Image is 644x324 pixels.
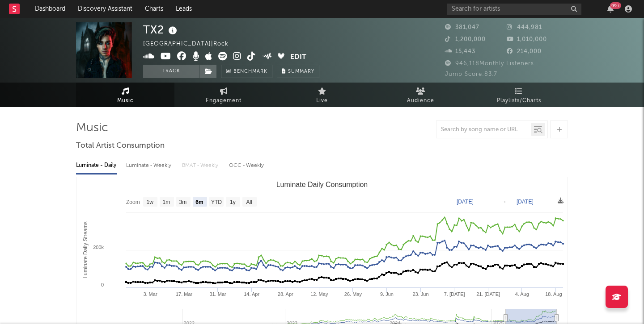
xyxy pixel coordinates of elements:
[288,69,314,74] span: Summary
[371,83,470,107] a: Audience
[445,71,497,77] span: Jump Score: 83.7
[501,199,507,205] text: →
[246,199,252,205] text: All
[445,37,486,42] span: 1,200,000
[143,39,239,50] div: [GEOGRAPHIC_DATA] | Rock
[278,291,293,297] text: 28. Apr
[290,52,306,63] button: Edit
[607,5,614,12] button: 99+
[470,83,568,107] a: Playlists/Charts
[76,158,117,173] div: Luminate - Daily
[174,83,273,107] a: Engagement
[101,282,104,287] text: 0
[244,291,259,297] text: 14. Apr
[147,199,154,205] text: 1w
[93,245,104,250] text: 200k
[316,96,328,106] span: Live
[497,96,541,106] span: Playlists/Charts
[277,65,319,78] button: Summary
[276,181,368,188] text: Luminate Daily Consumption
[230,199,236,205] text: 1y
[507,49,542,54] span: 214,000
[176,291,193,297] text: 17. Mar
[211,199,222,205] text: YTD
[545,291,562,297] text: 18. Aug
[444,291,465,297] text: 7. [DATE]
[229,158,265,173] div: OCC - Weekly
[517,199,534,205] text: [DATE]
[76,83,174,107] a: Music
[412,291,428,297] text: 23. Jun
[515,291,529,297] text: 4. Aug
[476,291,500,297] text: 21. [DATE]
[457,199,474,205] text: [DATE]
[507,37,547,42] span: 1,010,000
[76,141,165,151] span: Total Artist Consumption
[380,291,394,297] text: 9. Jun
[407,96,434,106] span: Audience
[179,199,187,205] text: 3m
[163,199,170,205] text: 1m
[445,49,475,54] span: 15,443
[206,96,241,106] span: Engagement
[273,83,371,107] a: Live
[344,291,362,297] text: 26. May
[233,66,267,77] span: Benchmark
[445,61,534,66] span: 946,118 Monthly Listeners
[143,291,157,297] text: 3. Mar
[117,96,134,106] span: Music
[310,291,328,297] text: 12. May
[445,25,479,30] span: 381,047
[195,199,203,205] text: 6m
[143,65,199,78] button: Track
[507,25,542,30] span: 444,981
[143,22,179,37] div: TX2
[82,221,89,278] text: Luminate Daily Streams
[610,2,621,9] div: 99 +
[221,65,272,78] a: Benchmark
[209,291,226,297] text: 31. Mar
[447,4,581,15] input: Search for artists
[436,126,531,133] input: Search by song name or URL
[126,158,173,173] div: Luminate - Weekly
[126,199,140,205] text: Zoom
